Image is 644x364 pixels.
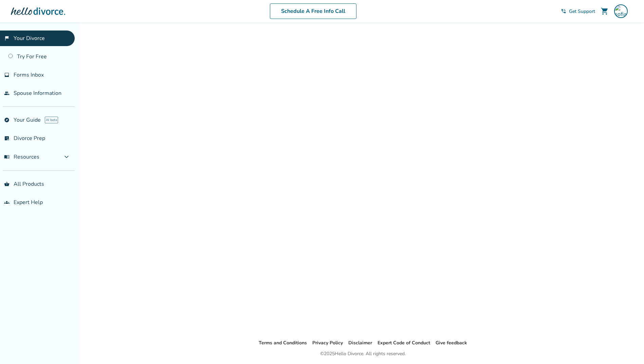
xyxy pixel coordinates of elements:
[14,71,44,79] span: Forms Inbox
[4,153,39,161] span: Resources
[601,7,609,15] span: shopping_cart
[561,8,566,14] span: phone_in_talk
[4,181,10,187] span: shopping_basket
[561,8,595,15] a: phone_in_talkGet Support
[320,350,406,358] div: © 2025 Hello Divorce. All rights reserved.
[348,339,372,347] li: Disclaimer
[270,3,356,19] a: Schedule A Free Info Call
[259,340,307,346] a: Terms and Conditions
[378,340,430,346] a: Expert Code of Conduct
[436,339,467,347] li: Give feedback
[4,36,10,41] span: flag_2
[312,340,343,346] a: Privacy Policy
[4,136,10,141] span: list_alt_check
[62,153,71,161] span: expand_more
[4,117,10,123] span: explore
[45,117,58,123] span: AI beta
[614,4,628,18] img: sofia.smith1166@gmail.com
[569,8,595,15] span: Get Support
[4,90,10,96] span: people
[4,154,10,160] span: menu_book
[4,72,10,78] span: inbox
[4,200,10,205] span: groups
